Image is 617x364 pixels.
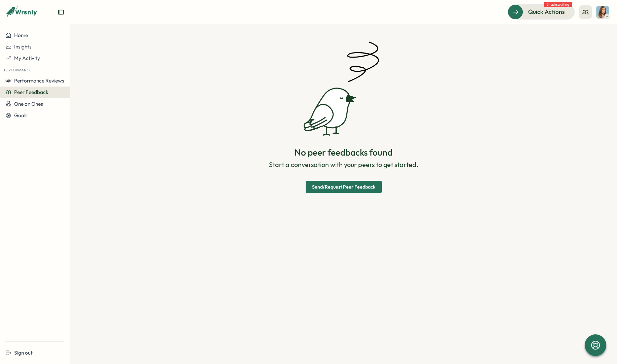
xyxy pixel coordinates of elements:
span: My Activity [14,55,40,61]
span: Insights [14,43,32,50]
span: Peer Feedback [14,89,48,95]
button: Expand sidebar [58,9,64,15]
img: Johanna Evans [596,6,609,19]
button: Quick Actions [508,4,575,19]
span: Quick Actions [528,7,565,16]
span: Sign out [14,350,33,356]
span: Goals [14,112,28,119]
span: 3 tasks waiting [544,2,572,7]
button: Send/Request Peer Feedback [306,181,382,193]
span: Performance Reviews [14,77,64,84]
h3: No peer feedbacks found [295,146,392,158]
span: One on Ones [14,101,43,107]
p: Start a conversation with your peers to get started. [269,160,418,170]
span: Send/Request Peer Feedback [312,181,375,193]
span: Home [14,32,28,38]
